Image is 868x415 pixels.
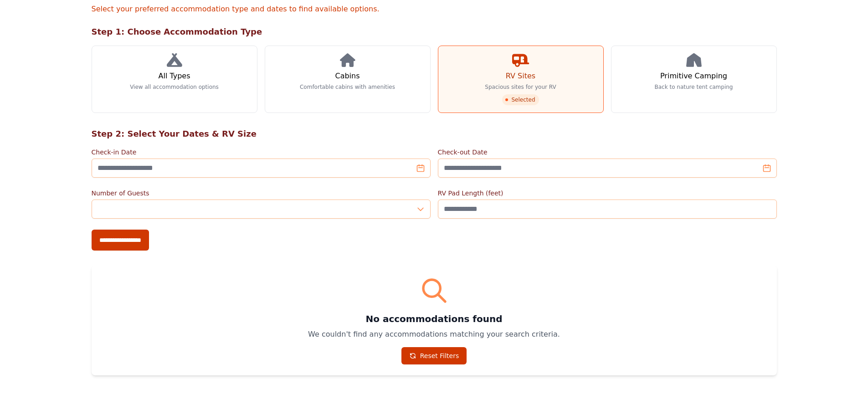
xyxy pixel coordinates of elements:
p: Select your preferred accommodation type and dates to find available options. [92,4,777,15]
h2: Step 1: Choose Accommodation Type [92,26,777,38]
p: Back to nature tent camping [655,83,733,91]
a: Cabins Comfortable cabins with amenities [265,46,431,113]
a: Reset Filters [401,347,467,364]
p: Comfortable cabins with amenities [300,83,395,91]
a: All Types View all accommodation options [92,46,257,113]
p: View all accommodation options [130,83,219,91]
p: Spacious sites for your RV [485,83,556,91]
label: Check-out Date [438,148,777,157]
h2: Step 2: Select Your Dates & RV Size [92,128,777,140]
label: Number of Guests [92,189,431,198]
h3: All Types [158,71,190,82]
a: RV Sites Spacious sites for your RV Selected [438,46,604,113]
h3: Primitive Camping [660,71,727,82]
h3: Cabins [335,71,360,82]
span: Selected [502,94,539,105]
h3: RV Sites [506,71,535,82]
label: RV Pad Length (feet) [438,189,777,198]
p: We couldn't find any accommodations matching your search criteria. [103,329,766,340]
label: Check-in Date [92,148,431,157]
h3: No accommodations found [103,313,766,325]
a: Primitive Camping Back to nature tent camping [611,46,777,113]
